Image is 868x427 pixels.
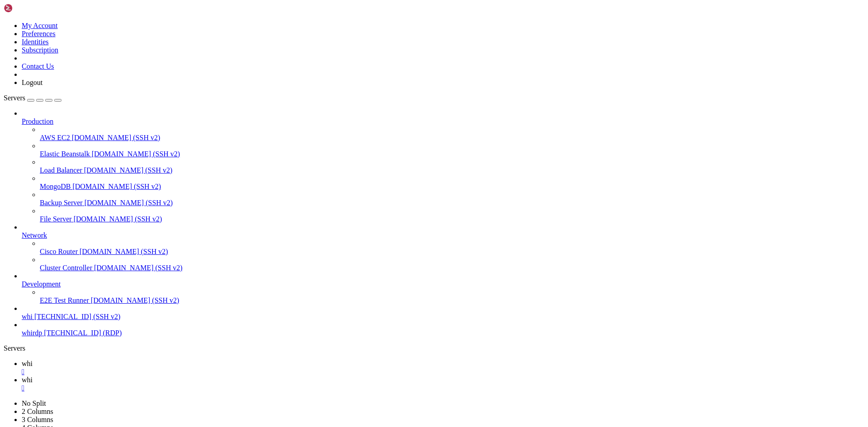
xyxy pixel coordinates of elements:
div: (0, 46) [4,357,7,365]
span: ~ [87,150,90,157]
a: Elastic Beanstalk [DOMAIN_NAME] (SSH v2) [40,150,864,158]
span: Load Balancer [40,166,82,174]
x-row: File "/home/customer/venv/lib/python3.12/site-packages/psycopg2/extras.py", line 236, in execute [4,219,750,226]
span: customer@s264175 [25,142,83,149]
x-row: (venv) : $ nano gsa.py [4,157,750,165]
span: customer@s264175 [25,165,83,172]
span: ~ [87,142,90,149]
x-row: LINE 4: WHERE auction_nam like '%Oklaho%' and open_recall='No' and s... [4,249,750,257]
x-row: psycopg2.errors.UndefinedColumn: column "auction_nam" does not exist [4,242,750,249]
li: Elastic Beanstalk [DOMAIN_NAME] (SSH v2) [40,142,864,158]
span: Production [22,117,53,125]
x-row: [[US_VEHICLE_IDENTIFICATION_NUMBER]] Appraisal parsed and stored in dedicated columns. [4,326,750,334]
a:  [22,368,864,376]
x-row: main() [4,196,750,203]
span: AWS EC2 [40,134,70,141]
x-row: File "/usr/lib/python3.12/http/client.py", line 331, in begin [4,11,750,19]
span: [TECHNICAL_ID] (RDP) [44,329,122,337]
li: E2E Test Runner [DOMAIN_NAME] (SSH v2) [40,288,864,305]
span: [DOMAIN_NAME] (SSH v2) [91,296,179,304]
span: [TECHNICAL_ID] (SSH v2) [34,313,120,320]
x-row: ^^^^^^^^^^^^^^^^^^^^^^^^^^^^ [4,234,750,242]
span: [DOMAIN_NAME] (SSH v2) [84,166,173,174]
x-row: File "/usr/lib/python3.12/http/client.py", line 292, in _read_status [4,34,750,42]
span: Network [22,231,47,239]
span: Development [22,280,61,288]
span: ~ [87,157,90,164]
a: E2E Test Runner [DOMAIN_NAME] (SSH v2) [40,296,864,305]
x-row: ^^^^^^^^^^^^^^^^^^^^^^^ [4,73,750,80]
a: whirdp [TECHNICAL_ID] (RDP) [22,329,864,337]
span: Backup Server [40,199,83,206]
x-row: Processing VIN [US_VEHICLE_IDENTIFICATION_NUMBER]... [4,303,750,311]
li: Cluster Controller [DOMAIN_NAME] (SSH v2) [40,256,864,272]
span: ~ [87,288,90,295]
a: Development [22,280,864,288]
x-row: return [DOMAIN_NAME](nbytes, buffer) [4,88,750,96]
a: Network [22,231,864,239]
a: My Account [22,22,58,29]
x-row: (venv) : $ ^C [4,150,750,157]
x-row: 93 vehicles to appraise after skipping previously processed. [4,296,750,303]
a: Preferences [22,30,56,38]
x-row: line = str(self.fp.readline(_MAXLINE + 1), "iso-8859-1") [4,42,750,50]
span: MongoDB [40,183,71,190]
a: Cluster Controller [DOMAIN_NAME] (SSH v2) [40,264,864,272]
span: customer@s264175 [25,157,83,164]
x-row: [[US_VEHICLE_IDENTIFICATION_NUMBER]] Appraisal parsed and stored in dedicated columns. [4,311,750,319]
x-row: version, status, reason = self._read_status() [4,19,750,27]
span: [DOMAIN_NAME] (SSH v2) [94,264,183,272]
span: Servers [4,94,25,102]
a: Cisco Router [DOMAIN_NAME] (SSH v2) [40,248,864,256]
a: Load Balancer [DOMAIN_NAME] (SSH v2) [40,166,864,174]
div: Servers [4,344,864,352]
li: Network [22,223,864,272]
a: File Server [DOMAIN_NAME] (SSH v2) [40,215,864,223]
x-row: File "/usr/lib/python3.12/socket.py", line 707, in readinto [4,57,750,65]
span: Cisco Router [40,248,78,255]
li: Load Balancer [DOMAIN_NAME] (SSH v2) [40,158,864,174]
a: MongoDB [DOMAIN_NAME] (SSH v2) [40,183,864,191]
x-row: (venv) : $ nano gsa.py [4,280,750,288]
span: customer@s264175 [25,288,83,295]
span: customer@s264175 [25,173,83,180]
x-row: ^^^^^^^^^^^^^^^^^^^^^^^^^^^^^^ [4,119,750,127]
a:  [22,384,864,392]
a: 3 Columns [22,416,53,423]
li: Production [22,109,864,223]
span: customer@s264175 [25,280,83,287]
x-row: ^^^^^^^^^^^^^^^^^^^ [4,27,750,34]
li: whirdp [TECHNICAL_ID] (RDP) [22,321,864,337]
x-row: Traceback (most recent call last): [4,180,750,188]
span: [DOMAIN_NAME] (SSH v2) [72,183,161,190]
x-row: cur.execute(FILTER_SQL) [4,211,750,219]
a: Contact Us [22,62,54,70]
x-row: response.begin() [4,4,750,11]
li: AWS EC2 [DOMAIN_NAME] (SSH v2) [40,126,864,142]
span: E2E Test Runner [40,296,89,304]
li: Cisco Router [DOMAIN_NAME] (SSH v2) [40,239,864,256]
li: Development [22,272,864,305]
img: Shellngn [4,4,56,13]
li: File Server [DOMAIN_NAME] (SSH v2) [40,207,864,223]
a: whi [22,376,864,392]
a: Identities [22,38,49,46]
x-row: return self._sock.recv_into(b) [4,65,750,73]
x-row: (venv) : $ nano gsa.py [4,165,750,173]
span: ~ [87,173,90,180]
x-row: [[US_VEHICLE_IDENTIFICATION_NUMBER]] Appraisal parsed and stored in dedicated columns. [4,342,750,349]
span: whi [22,376,33,384]
x-row: (venv) : $ python gsa.py [4,288,750,296]
a: Logout [22,79,42,86]
span: Elastic Beanstalk [40,150,90,158]
span: whirdp [22,329,42,337]
span: customer@s264175 [25,150,83,157]
x-row: KeyboardInterrupt [4,127,750,134]
span: whi [22,313,33,320]
span: [DOMAIN_NAME] (SSH v2) [80,248,168,255]
span: whi [22,360,33,367]
a: whi [22,360,864,376]
x-row: ^^^^^^^^^^^^^^^^^^^^^^^^^^^^^^ [4,50,750,57]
